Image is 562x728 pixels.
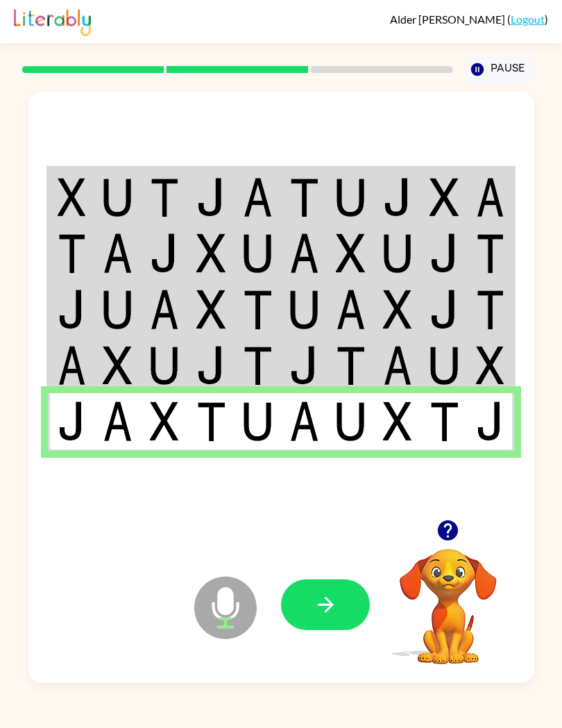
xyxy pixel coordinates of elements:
img: t [476,233,504,273]
img: t [243,346,273,386]
img: a [476,178,504,217]
img: x [196,233,226,273]
video: Your browser must support playing .mp4 files to use Literably. Please try using another browser. [379,527,518,666]
img: t [476,290,504,329]
img: t [150,178,180,217]
img: u [336,178,366,217]
img: x [150,402,180,441]
img: a [383,346,413,386]
img: j [150,233,180,273]
div: ( ) [390,13,548,26]
img: u [429,346,459,386]
img: t [243,290,273,329]
img: u [383,233,413,273]
img: t [58,233,86,273]
img: j [383,178,413,217]
img: a [289,402,319,441]
img: a [150,290,180,329]
img: x [383,402,413,441]
img: j [289,346,319,386]
img: x [196,290,226,329]
img: t [336,346,366,386]
button: Pause [463,53,534,85]
img: x [58,178,86,217]
img: t [429,402,459,441]
img: x [476,346,504,386]
img: j [429,290,459,329]
img: j [476,402,504,441]
img: u [243,402,273,441]
img: a [289,233,319,273]
img: x [429,178,459,217]
img: j [196,346,226,386]
img: a [58,346,86,386]
img: j [196,178,226,217]
img: a [243,178,273,217]
img: x [383,290,413,329]
img: x [336,233,366,273]
img: a [103,233,133,273]
img: a [336,290,366,329]
img: u [103,290,133,329]
img: u [336,402,366,441]
img: a [103,402,133,441]
a: Logout [511,13,545,26]
img: t [196,402,226,441]
img: u [103,178,133,217]
img: j [58,402,86,441]
img: x [103,346,133,386]
img: j [429,233,459,273]
img: u [150,346,180,386]
span: Alder [PERSON_NAME] [390,13,507,26]
img: j [58,290,86,329]
img: u [289,290,319,329]
img: t [289,178,319,217]
img: Literably [14,6,91,36]
img: u [243,233,273,273]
